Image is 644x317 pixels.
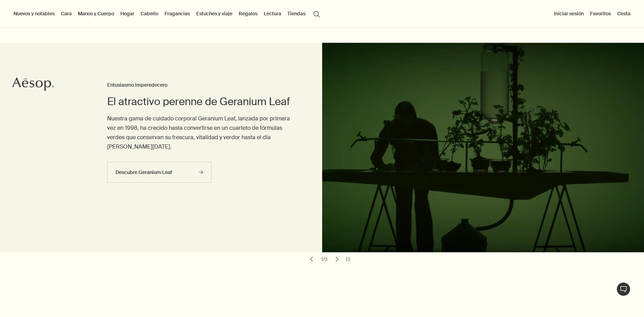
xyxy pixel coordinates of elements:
[307,254,316,264] button: previous slide
[12,77,54,93] a: Aesop
[332,254,342,264] button: next slide
[107,162,212,183] a: Descubre Geranium Leaf
[59,9,73,18] a: Cara
[77,9,116,18] a: Manos y Cuerpo
[262,9,283,18] a: Lectura
[163,9,191,18] a: Fragancias
[343,254,353,264] button: pause
[119,9,136,18] a: Hogar
[12,77,54,91] svg: Aesop
[319,256,329,262] div: 1 / 3
[107,114,294,152] p: Nuestra gama de cuidado corporal Geranium Leaf, lanzada por primera vez en 1998, ha crecido hasta...
[552,9,585,18] button: Iniciar sesión
[12,9,56,18] button: Nuevos y notables
[107,95,294,109] h2: El atractivo perenne de Geranium Leaf
[617,282,630,296] button: Chat en direct
[195,9,234,18] a: Estuches y viaje
[310,7,323,20] button: Abrir la búsqueda
[107,81,294,89] h3: Entusiasmo imperedecero
[237,9,259,18] a: Regalos
[139,9,160,18] a: Cabello
[616,9,632,18] button: Cesta
[286,9,307,18] button: Tiendas
[589,9,612,18] a: Favoritos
